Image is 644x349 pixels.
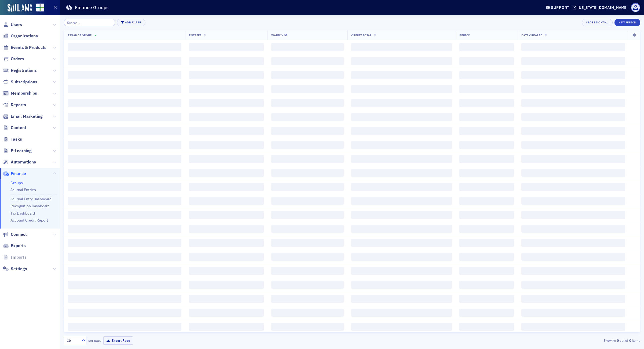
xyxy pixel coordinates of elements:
[351,239,452,247] span: ‌
[68,267,181,275] span: ‌
[459,239,514,247] span: ‌
[459,169,514,177] span: ‌
[351,183,452,191] span: ‌
[68,309,181,317] span: ‌
[3,243,26,249] a: Exports
[11,79,37,85] span: Subscriptions
[521,267,625,275] span: ‌
[68,113,181,121] span: ‌
[3,148,32,154] a: E-Learning
[189,295,264,303] span: ‌
[521,33,542,37] span: Date Created
[271,211,344,219] span: ‌
[11,266,27,272] span: Settings
[459,85,514,93] span: ‌
[3,102,26,108] a: Reports
[189,183,264,191] span: ‌
[271,281,344,289] span: ‌
[3,159,36,165] a: Automations
[351,211,452,219] span: ‌
[351,295,452,303] span: ‌
[189,33,202,37] span: Entries
[11,254,27,260] span: Imports
[189,141,264,149] span: ‌
[459,225,514,233] span: ‌
[459,141,514,149] span: ‌
[351,197,452,205] span: ‌
[68,71,181,79] span: ‌
[36,3,44,12] img: SailAMX
[10,204,50,208] a: Recognition Dashboard
[68,183,181,191] span: ‌
[351,309,452,317] span: ‌
[11,136,22,142] span: Tasks
[68,253,181,261] span: ‌
[3,254,27,260] a: Imports
[11,102,26,108] span: Reports
[351,155,452,163] span: ‌
[271,33,288,37] span: Warnings
[32,3,44,13] a: View Homepage
[351,85,452,93] span: ‌
[271,197,344,205] span: ‌
[459,71,514,79] span: ‌
[351,57,452,65] span: ‌
[189,211,264,219] span: ‌
[271,309,344,317] span: ‌
[189,155,264,163] span: ‌
[614,19,640,26] button: New Period
[68,85,181,93] span: ‌
[68,295,181,303] span: ‌
[459,267,514,275] span: ‌
[68,127,181,135] span: ‌
[521,99,625,107] span: ‌
[3,22,22,28] a: Users
[3,266,27,272] a: Settings
[189,225,264,233] span: ‌
[8,4,32,12] img: SailAMX
[459,323,514,331] span: ‌
[10,211,35,216] a: Tax Dashboard
[189,309,264,317] span: ‌
[521,253,625,261] span: ‌
[68,43,181,51] span: ‌
[271,71,344,79] span: ‌
[521,295,625,303] span: ‌
[11,125,26,131] span: Content
[459,295,514,303] span: ‌
[3,232,27,237] a: Connect
[521,239,625,247] span: ‌
[459,33,470,37] span: Period
[459,43,514,51] span: ‌
[351,113,452,121] span: ‌
[189,57,264,65] span: ‌
[271,85,344,93] span: ‌
[351,43,452,51] span: ‌
[117,19,145,26] button: Add Filter
[521,281,625,289] span: ‌
[459,113,514,121] span: ‌
[189,71,264,79] span: ‌
[68,99,181,107] span: ‌
[3,79,37,85] a: Subscriptions
[459,211,514,219] span: ‌
[271,43,344,51] span: ‌
[459,253,514,261] span: ‌
[189,197,264,205] span: ‌
[521,71,625,79] span: ‌
[271,57,344,65] span: ‌
[521,57,625,65] span: ‌
[577,5,628,10] div: [US_STATE][DOMAIN_NAME]
[11,67,37,73] span: Registrations
[68,169,181,177] span: ‌
[351,99,452,107] span: ‌
[10,218,48,223] a: Account Credit Report
[189,239,264,247] span: ‌
[521,85,625,93] span: ‌
[3,56,24,62] a: Orders
[582,19,612,26] button: Close Month…
[521,211,625,219] span: ‌
[67,338,78,343] div: 25
[3,45,46,51] a: Events & Products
